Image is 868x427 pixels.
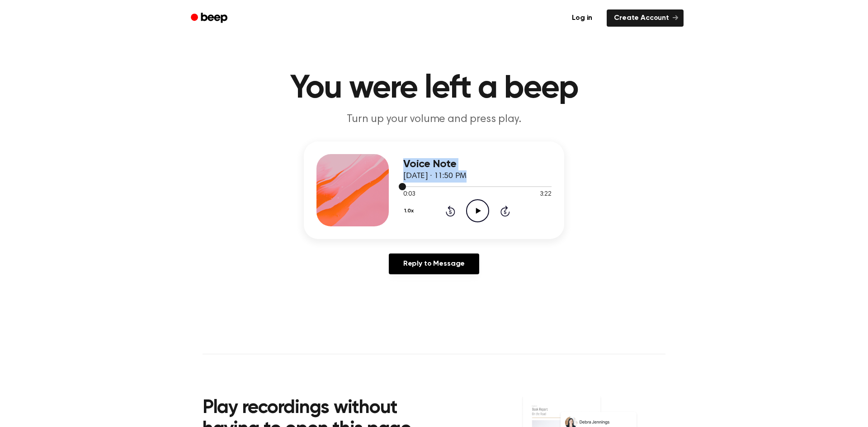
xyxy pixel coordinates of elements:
[403,158,552,170] h3: Voice Note
[403,172,467,180] span: [DATE] · 11:50 PM
[184,9,236,27] a: Beep
[389,253,479,274] a: Reply to Message
[540,190,552,199] span: 3:22
[563,8,601,28] a: Log in
[607,9,684,27] a: Create Account
[403,190,415,199] span: 0:03
[203,72,665,105] h1: You were left a beep
[260,112,608,127] p: Turn up your volume and press play.
[403,203,417,219] button: 1.0x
